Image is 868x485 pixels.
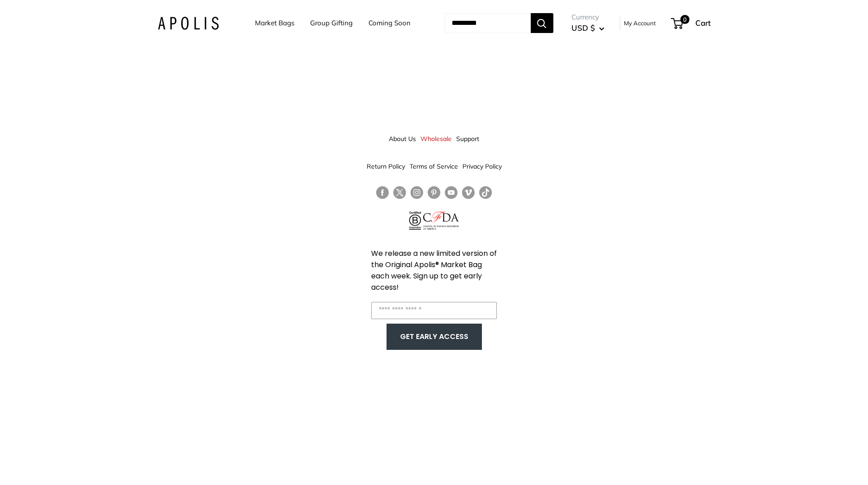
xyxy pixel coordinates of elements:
a: Support [456,131,479,147]
a: 0 Cart [672,16,711,30]
a: Follow us on Facebook [376,186,389,199]
img: Certified B Corporation [409,212,421,230]
a: About Us [389,131,416,147]
input: Search... [444,13,531,33]
button: USD $ [571,21,604,35]
a: Wholesale [420,131,452,147]
img: Apolis [158,17,219,30]
a: Follow us on Instagram [410,186,423,199]
a: Terms of Service [410,158,458,174]
span: We release a new limited version of the Original Apolis® Market Bag each week. Sign up to get ear... [371,248,497,292]
a: Follow us on Twitter [393,186,406,202]
a: Privacy Policy [462,158,502,174]
a: Follow us on Pinterest [428,186,440,199]
a: Coming Soon [368,17,410,29]
span: Currency [571,11,604,24]
button: GET EARLY ACCESS [396,328,473,345]
span: Cart [695,18,711,28]
a: Group Gifting [310,17,353,29]
a: Follow us on Tumblr [479,186,492,199]
input: Enter your email [371,302,497,319]
img: Council of Fashion Designers of America Member [423,212,459,230]
span: 0 [680,15,689,24]
a: Return Policy [367,158,405,174]
a: Follow us on YouTube [445,186,458,199]
a: Follow us on Vimeo [462,186,475,199]
button: Search [531,13,553,33]
a: Market Bags [255,17,294,29]
span: USD $ [571,23,595,33]
a: My Account [624,18,656,28]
